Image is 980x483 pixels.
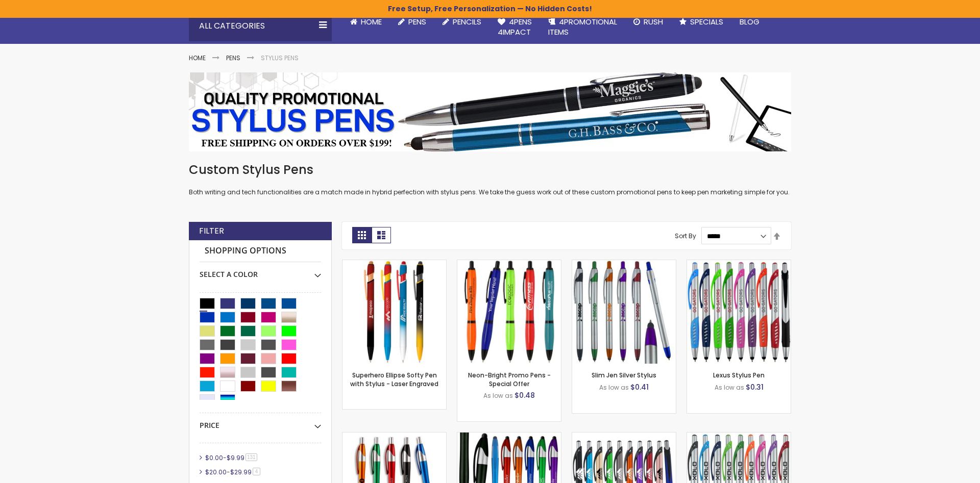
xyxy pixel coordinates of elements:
[246,453,257,461] span: 131
[690,16,723,27] span: Specials
[342,432,446,441] a: Promotional iSlimster Stylus Click Pen
[253,468,260,475] span: 4
[740,16,759,27] span: Blog
[644,16,663,27] span: Rush
[189,162,791,197] div: Both writing and tech functionalities are a match made in hybrid perfection with stylus pens. We ...
[687,260,791,268] a: Lexus Stylus Pen
[483,391,513,400] span: As low as
[687,432,791,441] a: Boston Silver Stylus Pen
[189,11,332,41] div: All Categories
[189,72,791,151] img: Stylus Pens
[434,11,489,33] a: Pencils
[200,262,321,279] div: Select A Color
[746,382,764,392] span: $0.31
[457,260,561,364] img: Neon-Bright Promo Pens - Special Offer
[592,371,656,379] a: Slim Jen Silver Stylus
[572,260,676,268] a: Slim Jen Silver Stylus
[625,11,671,33] a: Rush
[457,432,561,441] a: TouchWrite Query Stylus Pen
[199,225,224,237] strong: Filter
[514,390,535,400] span: $0.48
[200,240,321,262] strong: Shopping Options
[489,11,540,44] a: 4Pens4impact
[498,16,532,37] span: 4Pens 4impact
[226,54,240,62] a: Pens
[572,432,676,441] a: Boston Stylus Pen
[203,468,264,476] a: $20.00-$29.994
[572,260,676,364] img: Slim Jen Silver Stylus
[599,383,629,392] span: As low as
[230,468,252,476] span: $29.99
[350,371,438,388] a: Superhero Ellipse Softy Pen with Stylus - Laser Engraved
[261,54,299,62] strong: Stylus Pens
[189,54,206,62] a: Home
[548,16,617,37] span: 4PROMOTIONAL ITEMS
[630,382,649,392] span: $0.41
[408,16,426,27] span: Pens
[675,232,696,240] label: Sort By
[731,11,768,33] a: Blog
[227,453,244,462] span: $9.99
[205,468,227,476] span: $20.00
[457,260,561,268] a: Neon-Bright Promo Pens - Special Offer
[361,16,382,27] span: Home
[205,453,223,462] span: $0.00
[896,455,980,483] iframe: Google Customer Reviews
[189,162,791,178] h1: Custom Stylus Pens
[200,413,321,430] div: Price
[715,383,744,392] span: As low as
[540,11,625,44] a: 4PROMOTIONALITEMS
[453,16,481,27] span: Pencils
[342,11,390,33] a: Home
[671,11,731,33] a: Specials
[390,11,434,33] a: Pens
[687,260,791,364] img: Lexus Stylus Pen
[713,371,765,379] a: Lexus Stylus Pen
[342,260,446,268] a: Superhero Ellipse Softy Pen with Stylus - Laser Engraved
[352,227,372,243] strong: Grid
[468,371,551,388] a: Neon-Bright Promo Pens - Special Offer
[342,260,446,364] img: Superhero Ellipse Softy Pen with Stylus - Laser Engraved
[203,453,261,462] a: $0.00-$9.99131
